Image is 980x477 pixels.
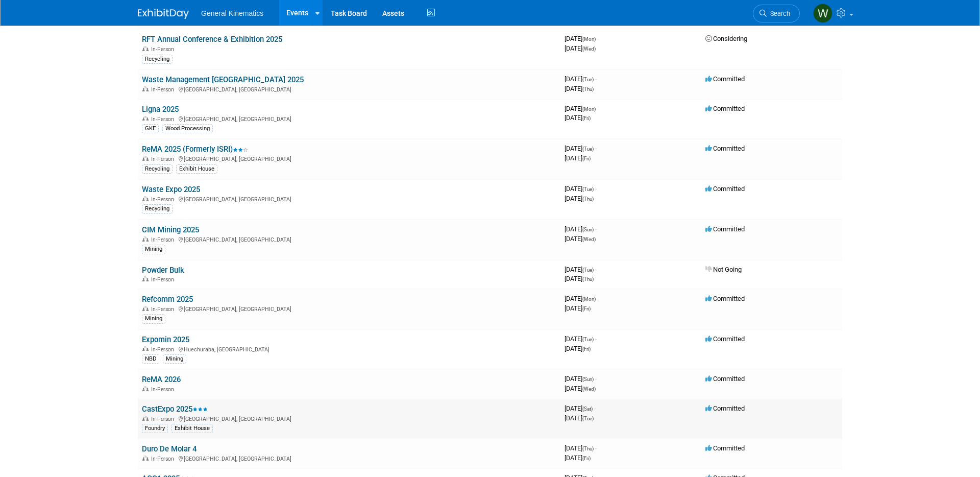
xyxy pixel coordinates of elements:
a: Powder Bulk [142,266,184,275]
span: - [597,35,599,42]
span: (Sun) [582,376,594,382]
span: In-Person [151,86,177,93]
span: [DATE] [565,225,597,233]
span: - [597,295,599,302]
a: Search [753,5,800,22]
span: - [597,105,599,112]
div: [GEOGRAPHIC_DATA], [GEOGRAPHIC_DATA] [142,235,556,243]
span: [DATE] [565,44,596,52]
div: Exhibit House [176,164,217,174]
img: In-Person Event [142,46,149,51]
a: Expomin 2025 [142,335,189,344]
span: (Thu) [582,86,594,92]
div: Exhibit House [171,424,213,433]
div: [GEOGRAPHIC_DATA], [GEOGRAPHIC_DATA] [142,195,556,203]
span: [DATE] [565,266,597,273]
span: - [595,266,597,273]
img: In-Person Event [142,156,149,161]
span: - [594,404,596,412]
span: Committed [705,225,745,233]
img: In-Person Event [142,386,149,391]
span: In-Person [151,456,177,462]
div: NBD [142,354,159,364]
div: Mining [142,314,165,323]
a: Waste Expo 2025 [142,185,200,194]
span: Committed [705,375,745,383]
span: - [595,75,597,83]
span: (Sat) [582,406,593,412]
span: [DATE] [565,414,594,422]
span: In-Person [151,346,177,353]
span: Committed [705,295,745,302]
span: [DATE] [565,375,597,383]
span: (Tue) [582,77,594,82]
span: General Kinematics [201,9,263,17]
span: [DATE] [565,145,597,152]
div: Recycling [142,164,173,174]
span: [DATE] [565,444,597,452]
img: Whitney Swanson [813,4,832,23]
span: - [595,444,597,452]
div: [GEOGRAPHIC_DATA], [GEOGRAPHIC_DATA] [142,154,556,162]
span: In-Person [151,306,177,313]
a: ReMA 2025 (Formerly ISRI) [142,145,248,154]
span: Not Going [705,266,742,273]
div: GKE [142,124,159,133]
span: [DATE] [565,454,591,462]
span: Committed [705,145,745,152]
div: Recycling [142,204,173,213]
span: - [595,185,597,193]
span: [DATE] [565,335,597,343]
a: ReMA 2026 [142,375,181,384]
a: Waste Management [GEOGRAPHIC_DATA] 2025 [142,75,304,84]
span: (Thu) [582,196,594,202]
span: (Wed) [582,236,596,242]
span: (Thu) [582,446,594,451]
span: Considering [705,35,747,42]
span: [DATE] [565,154,591,162]
span: (Fri) [582,306,591,312]
span: (Fri) [582,456,591,461]
span: (Wed) [582,386,596,392]
div: Recycling [142,55,173,64]
a: Ligna 2025 [142,105,179,114]
div: [GEOGRAPHIC_DATA], [GEOGRAPHIC_DATA] [142,114,556,123]
span: [DATE] [565,75,597,83]
span: (Mon) [582,106,596,112]
div: Huechuraba, [GEOGRAPHIC_DATA] [142,345,556,353]
img: In-Person Event [142,276,149,281]
div: Mining [163,354,186,364]
span: - [595,225,597,233]
span: [DATE] [565,385,596,392]
span: Committed [705,105,745,112]
div: [GEOGRAPHIC_DATA], [GEOGRAPHIC_DATA] [142,304,556,313]
span: (Mon) [582,36,596,42]
span: In-Person [151,386,177,393]
span: (Tue) [582,416,594,421]
span: In-Person [151,116,177,123]
a: Refcomm 2025 [142,295,193,304]
span: [DATE] [565,295,599,302]
span: (Tue) [582,337,594,342]
span: (Tue) [582,186,594,192]
div: [GEOGRAPHIC_DATA], [GEOGRAPHIC_DATA] [142,454,556,462]
span: [DATE] [565,105,599,112]
span: Search [767,10,790,17]
img: In-Person Event [142,86,149,91]
a: Duro De Molar 4 [142,444,197,454]
img: In-Person Event [142,236,149,242]
span: In-Person [151,156,177,162]
span: [DATE] [565,404,596,412]
a: CIM Mining 2025 [142,225,199,234]
span: [DATE] [565,195,594,202]
span: In-Person [151,236,177,243]
span: In-Person [151,196,177,203]
span: In-Person [151,416,177,422]
span: Committed [705,75,745,83]
span: [DATE] [565,35,599,42]
span: (Wed) [582,46,596,52]
img: In-Person Event [142,456,149,461]
span: (Mon) [582,296,596,302]
div: Foundry [142,424,168,433]
span: [DATE] [565,85,594,92]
